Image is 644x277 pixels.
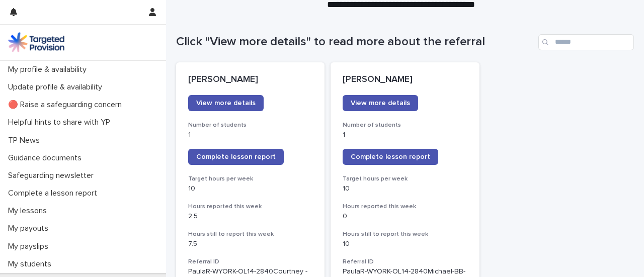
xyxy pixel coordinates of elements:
p: TP News [4,136,48,145]
h3: Referral ID [343,258,467,266]
h3: Hours reported this week [188,203,312,211]
p: My lessons [4,206,55,216]
p: 10 [343,240,467,248]
p: Helpful hints to share with YP [4,118,118,127]
p: 7.5 [188,240,312,248]
p: [PERSON_NAME] [188,74,312,85]
span: Complete lesson report [196,153,276,160]
p: My payouts [4,224,56,233]
h3: Referral ID [188,258,312,266]
img: M5nRWzHhSzIhMunXDL62 [8,32,64,52]
p: 0 [343,212,467,221]
span: View more details [351,100,410,107]
input: Search [538,34,634,50]
p: 10 [343,184,467,193]
p: My payslips [4,242,56,251]
h3: Hours still to report this week [188,230,312,238]
a: View more details [343,95,418,111]
h3: Target hours per week [343,175,467,183]
h3: Target hours per week [188,175,312,183]
span: Complete lesson report [351,153,430,160]
p: Complete a lesson report [4,189,105,198]
p: Update profile & availability [4,82,110,92]
a: Complete lesson report [343,149,438,165]
p: 🔴 Raise a safeguarding concern [4,100,130,110]
p: 1 [188,131,312,139]
p: 10 [188,184,312,193]
p: 2.5 [188,212,312,221]
p: Safeguarding newsletter [4,171,102,180]
h3: Hours reported this week [343,203,467,211]
h3: Number of students [188,121,312,129]
span: View more details [196,100,256,107]
h1: Click "View more details" to read more about the referral [176,35,534,49]
p: 1 [343,131,467,139]
p: My students [4,259,59,269]
h3: Number of students [343,121,467,129]
p: Guidance documents [4,153,90,163]
a: View more details [188,95,264,111]
p: [PERSON_NAME] [343,74,467,85]
p: My profile & availability [4,65,95,74]
a: Complete lesson report [188,149,284,165]
h3: Hours still to report this week [343,230,467,238]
